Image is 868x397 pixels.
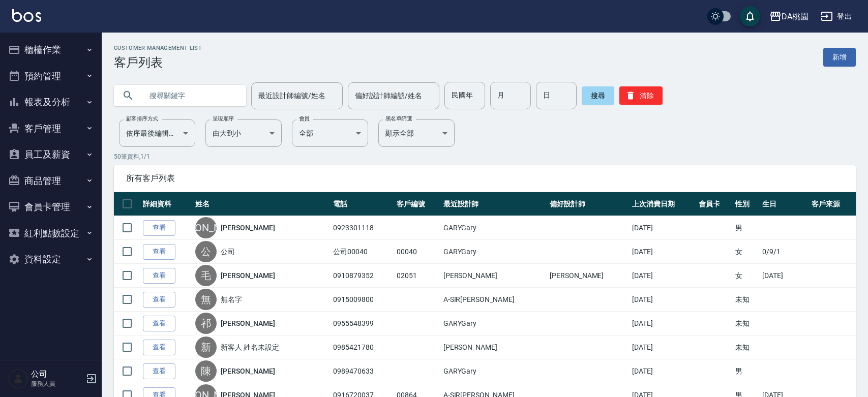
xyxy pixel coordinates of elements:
[547,264,630,288] td: [PERSON_NAME]
[193,192,331,216] th: 姓名
[4,194,98,220] button: 會員卡管理
[119,119,195,147] div: 依序最後編輯時間
[740,6,760,26] button: save
[4,168,98,194] button: 商品管理
[582,86,614,105] button: 搜尋
[143,244,175,260] a: 查看
[31,369,83,379] h5: 公司
[765,6,813,27] button: DA桃園
[441,312,547,335] td: GARYGary
[823,48,856,67] a: 新增
[331,216,394,240] td: 0923301118
[733,312,760,335] td: 未知
[782,10,809,23] div: DA桃園
[143,363,175,379] a: 查看
[733,359,760,383] td: 男
[385,115,412,123] label: 黑名單篩選
[114,152,856,161] p: 50 筆資料, 1 / 1
[331,335,394,359] td: 0985421780
[4,89,98,115] button: 報表及分析
[733,264,760,288] td: 女
[809,192,856,216] th: 客戶來源
[331,192,394,216] th: 電話
[4,220,98,247] button: 紅利點數設定
[4,37,98,63] button: 櫃檯作業
[394,240,441,264] td: 00040
[394,192,441,216] th: 客戶編號
[4,63,98,89] button: 預約管理
[733,288,760,312] td: 未知
[221,318,275,328] a: [PERSON_NAME]
[221,247,235,257] a: 公司
[394,264,441,288] td: 02051
[619,86,663,105] button: 清除
[143,340,175,355] a: 查看
[126,115,158,123] label: 顧客排序方式
[733,240,760,264] td: 女
[140,192,193,216] th: 詳細資料
[331,312,394,335] td: 0955548399
[760,240,809,264] td: 0/9/1
[696,192,733,216] th: 會員卡
[441,288,547,312] td: A-SIR[PERSON_NAME]
[12,9,41,22] img: Logo
[441,335,547,359] td: [PERSON_NAME]
[4,246,98,272] button: 資料設定
[143,292,175,308] a: 查看
[195,313,217,334] div: 祁
[441,264,547,288] td: [PERSON_NAME]
[547,192,630,216] th: 偏好設計師
[143,268,175,284] a: 查看
[630,192,696,216] th: 上次消費日期
[195,217,217,238] div: [PERSON_NAME]
[733,216,760,240] td: 男
[4,141,98,168] button: 員工及薪資
[195,337,217,358] div: 新
[143,220,175,236] a: 查看
[630,288,696,312] td: [DATE]
[4,115,98,142] button: 客戶管理
[331,264,394,288] td: 0910879352
[441,359,547,383] td: GARYGary
[441,240,547,264] td: GARYGary
[221,366,275,376] a: [PERSON_NAME]
[331,359,394,383] td: 0989470633
[195,289,217,310] div: 無
[195,265,217,286] div: 毛
[733,335,760,359] td: 未知
[142,82,238,109] input: 搜尋關鍵字
[760,192,809,216] th: 生日
[441,216,547,240] td: GARYGary
[114,45,202,51] h2: Customer Management List
[331,240,394,264] td: 公司00040
[221,294,242,304] a: 無名字
[114,55,202,70] h3: 客戶列表
[221,342,279,352] a: 新客人 姓名未設定
[441,192,547,216] th: 最近設計師
[221,270,275,281] a: [PERSON_NAME]
[378,119,455,147] div: 顯示全部
[221,223,275,233] a: [PERSON_NAME]
[630,359,696,383] td: [DATE]
[630,216,696,240] td: [DATE]
[213,115,234,123] label: 呈現順序
[195,241,217,262] div: 公
[195,360,217,382] div: 陳
[733,192,760,216] th: 性別
[31,379,83,388] p: 服務人員
[817,7,856,26] button: 登出
[205,119,282,147] div: 由大到小
[760,264,809,288] td: [DATE]
[8,369,28,389] img: Person
[126,173,844,184] span: 所有客戶列表
[630,264,696,288] td: [DATE]
[292,119,368,147] div: 全部
[331,288,394,312] td: 0915009800
[630,335,696,359] td: [DATE]
[299,115,310,123] label: 會員
[143,316,175,331] a: 查看
[630,240,696,264] td: [DATE]
[630,312,696,335] td: [DATE]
